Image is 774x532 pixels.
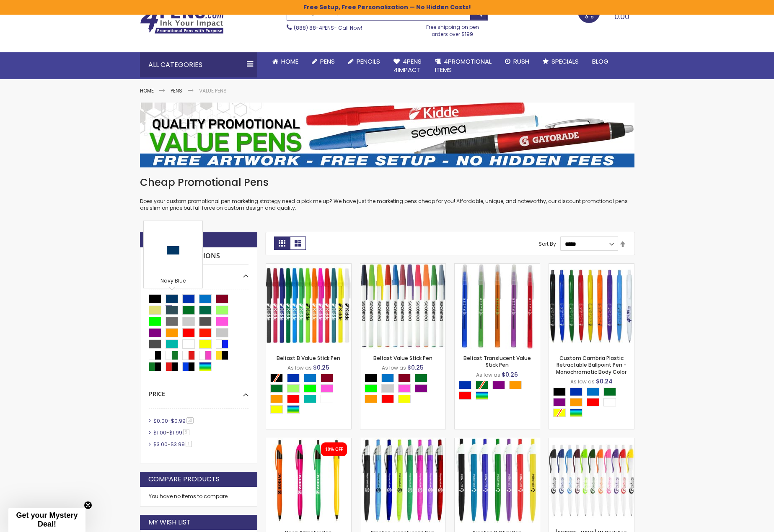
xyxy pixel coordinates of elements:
div: White [603,398,616,406]
h1: Cheap Promotional Pens [140,176,634,189]
div: Red [587,398,599,406]
img: Value Pens [140,103,634,167]
div: Blue [287,374,300,382]
div: Green [270,384,283,393]
span: - Call Now! [294,24,362,31]
span: $1.99 [169,429,182,436]
span: $0.99 [171,417,186,424]
img: Belfast Value Stick Pen [360,264,445,349]
button: Close teaser [84,501,92,509]
a: Specials [536,52,585,71]
div: Purple [415,384,427,393]
span: Pencils [357,57,380,66]
span: $3.00 [153,441,168,448]
div: Red [287,395,300,403]
div: Yellow [398,395,411,403]
img: Neon Slimster Pen [266,438,351,523]
span: $0.24 [596,377,613,386]
iframe: Google Customer Reviews [705,509,774,532]
div: Red [459,391,471,400]
div: Red [381,395,394,403]
span: Get your Mystery Deal! [16,511,78,528]
div: Assorted [570,409,582,417]
span: As low as [476,371,500,378]
div: Green [603,388,616,396]
div: Pink [398,384,411,393]
strong: Grid [274,236,290,250]
span: As low as [287,364,312,371]
div: Does your custom promotional pen marketing strategy need a pick me up? We have just the marketing... [140,176,634,211]
img: Belfast Translucent Value Stick Pen [455,264,540,349]
div: Teal [304,395,316,403]
a: Pencils [342,52,387,71]
div: Blue Light [587,388,599,396]
a: Pens [305,52,342,71]
strong: Value Pens [199,87,227,94]
div: Select A Color [459,381,540,402]
span: $0.00 [153,417,168,424]
div: Orange [270,395,283,403]
span: 9 [183,429,189,435]
div: All Categories [140,52,257,77]
div: Green [415,374,427,382]
span: As low as [382,364,406,371]
div: Black [365,374,377,382]
span: Rush [513,57,529,66]
a: Belfast B Value Stick Pen [277,355,340,362]
span: $1.00 [153,429,166,436]
span: Specials [551,57,579,66]
a: Custom Cambria Plastic Retractable Ballpoint Pen - Monochromatic Body Color [549,263,634,270]
a: (888) 88-4PENS [294,24,334,31]
div: Blue Light [304,374,316,382]
a: Belfast Value Stick Pen [360,263,445,270]
div: Black [553,388,566,396]
a: Neon Slimster Pen [266,438,351,445]
span: $0.25 [313,363,329,372]
div: Select A Color [553,388,634,419]
span: 1 [186,441,192,447]
span: 0.00 [614,11,629,22]
div: Pink [321,384,333,393]
span: $0.25 [407,363,424,372]
div: Assorted [287,405,300,414]
a: Home [140,87,154,94]
a: Belfast Translucent Value Stick Pen [463,355,531,368]
div: Orange [365,395,377,403]
div: Orange [570,398,582,406]
a: Rush [498,52,536,71]
a: Preston Translucent Pen [360,438,445,445]
span: Home [281,57,298,66]
div: Orange [509,381,522,389]
span: Pens [320,57,335,66]
div: Burgundy [321,374,333,382]
img: Preston W Click Pen [549,438,634,523]
span: 4Pens 4impact [393,57,422,74]
div: 10% OFF [325,447,343,452]
div: Purple [553,398,566,406]
div: Yellow [270,405,283,414]
div: Select A Color [365,374,445,405]
span: 50 [186,417,194,424]
div: White [321,395,333,403]
div: Navy Blue [146,278,200,286]
div: Lime Green [304,384,316,393]
img: 4Pens Custom Pens and Promotional Products [140,7,224,34]
div: Lime Green [365,384,377,393]
span: $0.26 [502,370,518,379]
img: Preston Translucent Pen [360,438,445,523]
span: $3.99 [171,441,185,448]
a: $0.00-$0.9950 [151,417,197,424]
a: Preston W Click Pen [549,438,634,445]
a: $1.00-$1.999 [151,429,192,436]
div: Blue [459,381,471,389]
div: Green Light [287,384,300,393]
div: Blue Light [381,374,394,382]
div: Get your Mystery Deal!Close teaser [8,508,85,532]
a: Blog [585,52,615,71]
label: Sort By [538,240,556,247]
img: Belfast B Value Stick Pen [266,264,351,349]
img: Preston B Click Pen [455,438,540,523]
div: Grey Light [381,384,394,393]
span: As low as [570,378,595,385]
a: $3.00-$3.991 [151,441,195,448]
